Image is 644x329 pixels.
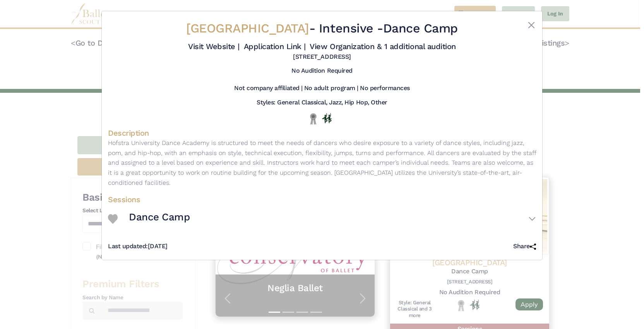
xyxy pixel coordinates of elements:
[513,242,536,251] h5: Share
[360,84,410,92] h5: No performances
[108,138,536,188] p: Hofstra University Dance Academy is structured to meet the needs of dancers who desire exposure t...
[527,20,536,30] button: Close
[234,84,302,92] h5: Not company affiliated |
[108,214,118,224] img: Heart
[319,21,383,36] span: Intensive -
[304,84,358,92] h5: No adult program |
[291,67,352,75] h5: No Audition Required
[257,99,387,107] h5: Styles: General Classical, Jazz, Hip Hop, Other
[322,113,332,123] img: In Person
[188,42,240,51] a: Visit Website |
[108,242,168,251] h5: [DATE]
[108,128,536,138] h4: Description
[308,113,318,125] img: Local
[129,208,536,230] button: Dance Camp
[108,242,148,250] span: Last updated:
[293,53,351,61] h5: [STREET_ADDRESS]
[108,194,536,205] h4: Sessions
[244,42,306,51] a: Application Link |
[186,21,309,36] span: [GEOGRAPHIC_DATA]
[129,211,190,224] h3: Dance Camp
[310,42,456,51] a: View Organization & 1 additional audition
[144,20,500,37] h2: - Dance Camp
